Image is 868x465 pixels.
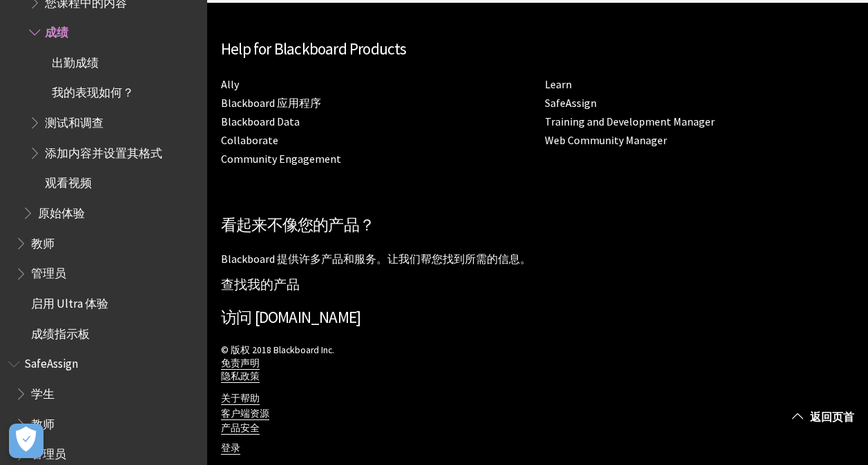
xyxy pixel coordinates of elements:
a: Ally [221,77,239,92]
button: Open Preferences [9,424,44,458]
span: 教师 [31,413,55,431]
p: Blackboard 提供许多产品和服务。让我们帮您找到所需的信息。 [221,251,854,266]
a: 产品安全 [221,422,260,435]
span: 管理员 [31,262,66,281]
span: 测试和调查 [45,111,104,130]
a: 隐私政策 [221,370,260,383]
span: SafeAssign [24,353,78,371]
span: 管理员 [31,443,66,462]
a: 关于帮助 [221,393,260,405]
a: Blackboard Data [221,115,300,129]
p: © 版权 2018 Blackboard Inc. [221,344,854,383]
a: Training and Development Manager [545,115,715,129]
a: 登录 [221,442,240,455]
span: 添加内容并设置其格式 [45,141,162,160]
span: 学生 [31,382,55,401]
h2: 看起来不像您的产品？ [221,213,854,237]
a: Blackboard 应用程序 [221,96,321,110]
span: 教师 [31,232,55,250]
a: Web Community Manager [545,133,667,148]
a: 访问 [DOMAIN_NAME] [221,307,360,327]
a: 查找我的产品 [221,277,300,293]
span: 原始体验 [38,201,85,220]
span: 观看视频 [45,172,92,190]
span: 我的表现如何？ [52,81,134,100]
span: 成绩指示板 [31,322,90,341]
span: 启用 Ultra 体验 [31,292,108,310]
a: 免责声明 [221,357,260,370]
a: Collaborate [221,133,278,148]
a: Learn [545,77,572,92]
a: Community Engagement [221,152,341,166]
h2: Help for Blackboard Products [221,37,854,61]
span: 成绩 [45,21,68,39]
span: 出勤成绩 [52,51,99,70]
a: SafeAssign [545,96,597,110]
a: 返回页首 [782,404,868,430]
a: 客户端资源 [221,408,269,420]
